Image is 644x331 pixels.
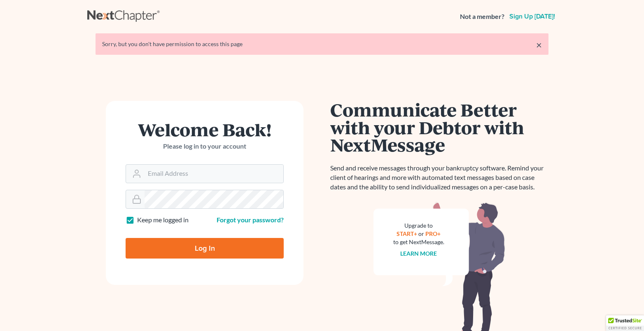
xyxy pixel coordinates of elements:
span: or [419,230,425,237]
input: Log In [126,238,284,259]
a: × [536,40,542,50]
a: PRO+ [426,230,441,237]
p: Please log in to your account [126,142,284,151]
a: START+ [397,230,418,237]
label: Keep me logged in [137,215,189,225]
div: Sorry, but you don't have permission to access this page [102,40,542,48]
h1: Communicate Better with your Debtor with NextMessage [330,101,548,154]
h1: Welcome Back! [126,121,284,138]
a: Forgot your password? [217,216,284,224]
strong: Not a member? [460,12,504,21]
p: Send and receive messages through your bankruptcy software. Remind your client of hearings and mo... [330,163,548,192]
input: Email Address [145,165,283,183]
div: to get NextMessage. [393,238,444,246]
div: TrustedSite Certified [606,315,644,331]
div: Upgrade to [393,221,444,230]
a: Sign up [DATE]! [508,13,557,20]
a: Learn more [401,250,437,257]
